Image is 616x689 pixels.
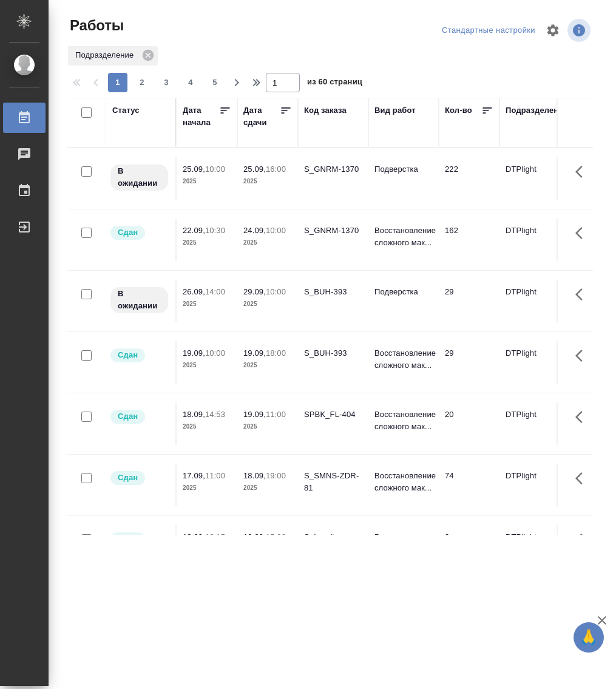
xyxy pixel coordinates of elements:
[304,347,362,359] div: S_BUH-393
[183,175,231,188] p: 2025
[205,76,225,89] span: 5
[243,287,266,296] p: 29.09,
[205,410,225,419] p: 14:53
[304,409,362,421] div: SPBK_FL-404
[109,225,169,241] div: Менеджер проверил работу исполнителя, передает ее на следующий этап
[568,525,597,554] button: Здесь прячутся важные кнопки
[568,464,597,493] button: Здесь прячутся важные кнопки
[499,402,570,445] td: DTPlight
[266,532,286,541] p: 15:00
[374,104,416,117] div: Вид работ
[109,347,169,364] div: Менеджер проверил работу исполнителя, передает ее на следующий этап
[506,104,568,117] div: Подразделение
[304,225,362,237] div: S_GNRM-1370
[109,470,169,486] div: Менеджер проверил работу исполнителя, передает ее на следующий этап
[374,347,433,372] p: Восстановление сложного мак...
[243,237,292,249] p: 2025
[183,471,205,480] p: 17.09,
[266,410,286,419] p: 11:00
[266,226,286,235] p: 10:00
[439,464,499,506] td: 74
[266,165,286,174] p: 16:00
[109,286,169,314] div: Исполнитель назначен, приступать к работе пока рано
[181,76,200,89] span: 4
[118,410,138,423] p: Сдан
[243,298,292,310] p: 2025
[266,287,286,296] p: 10:00
[439,402,499,445] td: 20
[304,531,362,555] div: S_Loccitane-512
[499,341,570,384] td: DTPlight
[243,104,280,129] div: Дата сдачи
[205,471,225,480] p: 11:00
[374,531,433,555] p: Восстановление сложного мак...
[374,225,433,249] p: Восстановление сложного мак...
[439,219,499,261] td: 162
[183,421,231,433] p: 2025
[183,482,231,494] p: 2025
[574,622,604,653] button: 🙏
[183,532,205,541] p: 12.09,
[499,280,570,322] td: DTPlight
[439,341,499,384] td: 29
[183,410,205,419] p: 18.09,
[374,409,433,433] p: Восстановление сложного мак...
[374,163,433,175] p: Подверстка
[499,525,570,568] td: DTPlight
[183,165,205,174] p: 25.09,
[243,421,292,433] p: 2025
[118,288,161,312] p: В ожидании
[118,165,161,189] p: В ожидании
[568,280,597,309] button: Здесь прячутся важные кнопки
[183,287,205,296] p: 26.09,
[439,157,499,200] td: 222
[118,349,138,361] p: Сдан
[243,482,292,494] p: 2025
[109,409,169,425] div: Менеджер проверил работу исполнителя, передает ее на следующий этап
[304,104,347,117] div: Код заказа
[304,286,362,298] div: S_BUH-393
[112,104,140,117] div: Статус
[243,410,266,419] p: 19.09,
[568,402,597,432] button: Здесь прячутся важные кнопки
[118,226,138,239] p: Сдан
[499,464,570,506] td: DTPlight
[118,533,138,545] p: Сдан
[205,226,225,235] p: 10:30
[243,532,266,541] p: 12.09,
[499,157,570,200] td: DTPlight
[307,75,362,92] span: из 60 страниц
[157,76,176,89] span: 3
[183,348,205,358] p: 19.09,
[157,73,176,92] button: 3
[439,525,499,568] td: 3
[578,625,599,650] span: 🙏
[243,359,292,372] p: 2025
[374,470,433,494] p: Восстановление сложного мак...
[374,286,433,298] p: Подверстка
[183,359,231,372] p: 2025
[205,73,225,92] button: 5
[109,163,169,192] div: Исполнитель назначен, приступать к работе пока рано
[568,157,597,186] button: Здесь прячутся важные кнопки
[243,471,266,480] p: 18.09,
[439,280,499,322] td: 29
[205,348,225,358] p: 10:00
[75,49,138,61] p: Подразделение
[183,104,219,129] div: Дата начала
[67,16,124,35] span: Работы
[243,175,292,188] p: 2025
[304,470,362,494] div: S_SMNS-ZDR-81
[568,219,597,248] button: Здесь прячутся важные кнопки
[538,16,567,45] span: Настроить таблицу
[304,163,362,175] div: S_GNRM-1370
[205,287,225,296] p: 14:00
[243,165,266,174] p: 25.09,
[266,348,286,358] p: 18:00
[568,341,597,370] button: Здесь прячутся важные кнопки
[266,471,286,480] p: 19:00
[132,76,152,89] span: 2
[118,472,138,484] p: Сдан
[183,226,205,235] p: 22.09,
[183,237,231,249] p: 2025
